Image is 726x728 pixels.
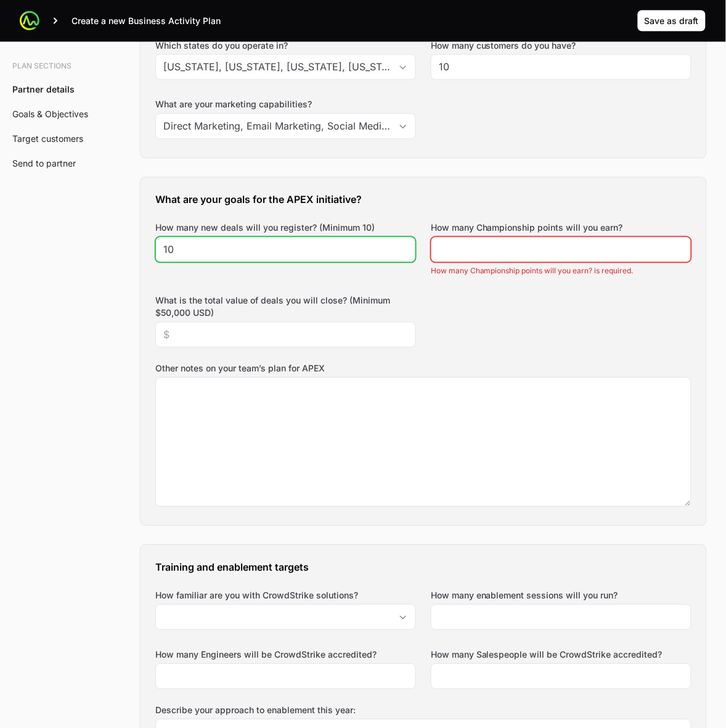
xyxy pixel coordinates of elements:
a: Send to partner [12,159,76,169]
label: How many enablement sessions will you run? [431,590,618,602]
div: Open [391,55,415,80]
h3: What are your goals for the APEX initiative? [155,192,691,207]
label: Which states do you operate in? [155,39,416,52]
h3: Training and enablement targets [155,560,691,575]
a: Partner details [12,85,75,95]
label: How many Championship points will you earn? [431,222,623,234]
label: How many customers do you have? [431,39,576,52]
h3: Plan sections [12,62,96,72]
div: Open [391,114,415,139]
span: Save as draft [645,14,699,28]
a: Target customers [12,134,83,144]
label: Other notes on your team’s plan for APEX [155,363,691,375]
li: How many Championship points will you earn? is required. [431,267,691,276]
label: How many Engineers will be CrowdStrike accredited? [155,649,377,661]
label: How many new deals will you register? (Minimum 10) [155,222,375,234]
input: $ [163,328,408,342]
a: Goals & Objectives [12,109,88,120]
label: Describe your approach to enablement this year: [155,705,691,717]
div: Open [391,605,415,630]
p: Create a new Business Activity Plan [71,15,221,27]
label: How familiar are you with CrowdStrike solutions? [155,590,416,602]
label: What is the total value of deals you will close? (Minimum $50,000 USD) [155,295,416,320]
label: How many Salespeople will be CrowdStrike accredited? [431,649,663,661]
img: ActivitySource [20,11,39,31]
button: Save as draft [637,10,706,32]
label: What are your marketing capabilities? [155,99,416,111]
